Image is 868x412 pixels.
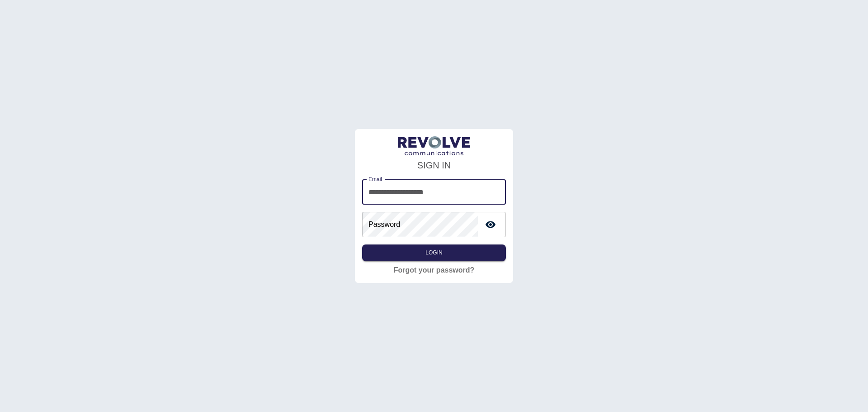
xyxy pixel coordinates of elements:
[368,175,382,183] label: Email
[481,216,500,234] button: toggle password visibility
[394,265,475,276] a: Forgot your password?
[398,136,470,156] img: LogoText
[362,158,506,172] h4: SIGN IN
[362,244,506,261] button: Login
